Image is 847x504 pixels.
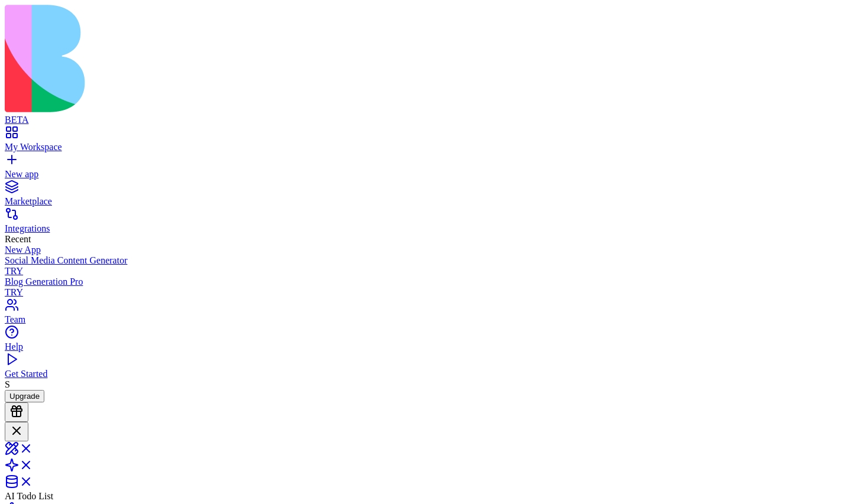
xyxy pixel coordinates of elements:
a: Upgrade [5,391,44,401]
div: Help [5,342,842,352]
a: New App [5,245,842,255]
div: Marketplace [5,196,842,207]
div: New app [5,169,842,180]
span: Recent [5,234,31,244]
a: Team [5,304,842,325]
div: TRY [5,287,842,298]
span: AI Todo List [5,491,53,501]
a: My Workspace [5,131,842,152]
a: Social Media Content GeneratorTRY [5,255,842,277]
div: My Workspace [5,142,842,152]
div: Integrations [5,223,842,234]
a: Marketplace [5,186,842,207]
a: Integrations [5,213,842,234]
div: TRY [5,266,842,277]
button: Upgrade [5,390,44,402]
a: BETA [5,104,842,125]
div: Social Media Content Generator [5,255,842,266]
a: New app [5,158,842,180]
div: BETA [5,115,842,125]
span: S [5,379,10,389]
img: logo [5,5,480,112]
div: Team [5,314,842,325]
div: Get Started [5,369,842,379]
div: Blog Generation Pro [5,277,842,287]
a: Blog Generation ProTRY [5,277,842,298]
a: Get Started [5,358,842,379]
a: Help [5,331,842,352]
